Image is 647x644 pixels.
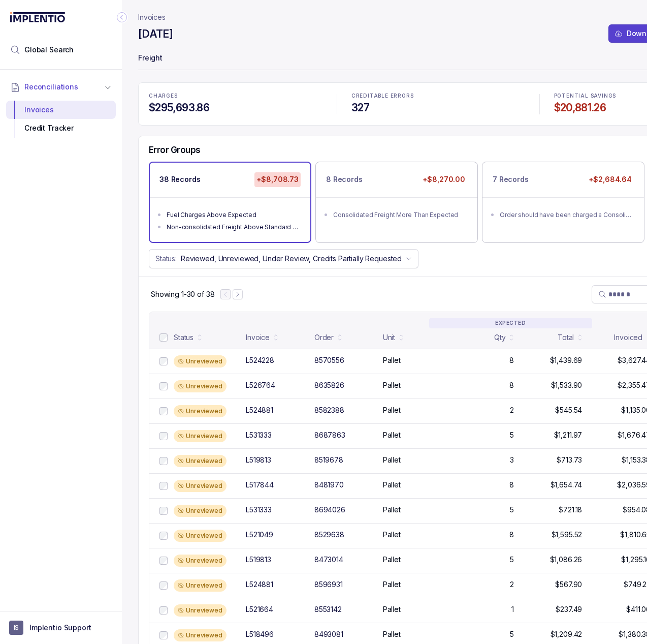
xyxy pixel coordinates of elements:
div: L521664 [246,604,273,615]
p: 3 [510,455,514,465]
button: Reconciliations [6,76,116,98]
p: Pallet [383,530,401,540]
div: Unreviewed [174,629,227,641]
p: $567.90 [555,579,582,590]
p: Pallet [383,579,401,590]
p: 8 [509,530,514,540]
div: 8553142 [314,604,342,615]
p: Showing 1-30 of 38 [151,289,214,299]
div: L519813 [246,555,271,565]
div: 8529638 [314,530,344,540]
p: +$2,684.64 [587,172,634,187]
div: Unreviewed [174,579,227,592]
p: Pallet [383,480,401,490]
div: Order [314,332,334,343]
input: checkbox-checkbox [159,407,168,415]
div: Order should have been charged a Consolidated Rate, but was charged as Non-consolidated instead [500,210,633,220]
p: 8 Records [326,174,363,185]
span: Reconciliations [24,82,78,92]
div: Consolidated Freight More Than Expected [333,210,466,220]
p: Status: [155,254,177,264]
p: $1,654.74 [551,480,583,490]
div: Status [174,332,193,343]
div: 8635826 [314,380,344,390]
button: Status:Reviewed, Unreviewed, Under Review, Credits Partially Requested [149,249,418,268]
input: checkbox-checkbox [159,581,168,590]
h4: [DATE] [138,27,173,41]
p: $545.54 [555,405,582,415]
div: L524881 [246,579,273,590]
div: Unit [383,332,395,343]
p: +$8,708.73 [254,172,301,187]
div: L521049 [246,530,273,540]
div: Unreviewed [174,380,227,392]
p: Pallet [383,380,401,390]
div: Fuel Charges Above Expected [167,210,300,220]
p: CREDITABLE ERRORS [351,93,525,99]
p: Pallet [383,405,401,415]
span: Global Search [24,45,74,55]
div: L519813 [246,455,271,465]
input: checkbox-checkbox [159,432,168,440]
input: checkbox-checkbox [159,631,168,639]
div: Invoices [14,101,108,119]
div: 8519678 [314,455,343,465]
div: Unreviewed [174,405,227,417]
div: Unreviewed [174,604,227,617]
p: Pallet [383,355,401,365]
p: $1,211.97 [554,430,583,440]
nav: breadcrumb [138,12,166,22]
div: 8582388 [314,405,344,415]
p: $713.73 [557,455,582,465]
p: Pallet [383,555,401,565]
div: Remaining page entries [151,289,214,299]
div: Unreviewed [174,505,227,517]
p: Pallet [383,455,401,465]
input: checkbox-checkbox [159,357,168,365]
span: User initials [9,621,23,635]
div: Non-consolidated Freight Above Standard Deviation [167,222,300,232]
div: Invoiced [614,332,642,343]
p: 2 [510,579,514,590]
input: checkbox-checkbox [159,382,168,390]
p: 8 [509,380,514,390]
div: Collapse Icon [116,11,128,23]
p: $1,533.90 [551,380,583,390]
p: $721.18 [559,505,582,515]
p: Implentio Support [29,623,91,633]
div: Total [558,332,574,343]
div: L518496 [246,629,274,639]
input: checkbox-checkbox [159,457,168,465]
p: $1,086.26 [550,555,583,565]
div: Invoice [246,332,270,343]
p: 1 [511,604,514,615]
p: 5 [510,629,514,639]
div: Qty [494,332,506,343]
h4: 327 [351,101,525,115]
div: Reconciliations [6,99,116,140]
p: Pallet [383,629,401,639]
div: L526764 [246,380,275,390]
div: Unreviewed [174,430,227,442]
p: 2 [510,405,514,415]
p: Reviewed, Unreviewed, Under Review, Credits Partially Requested [181,254,402,264]
p: EXPECTED [429,318,592,328]
p: Pallet [383,505,401,515]
a: Invoices [138,12,166,22]
div: Unreviewed [174,555,227,567]
p: 5 [510,430,514,440]
div: L524881 [246,405,273,415]
p: $1,595.52 [552,530,583,540]
div: 8473014 [314,555,343,565]
input: checkbox-checkbox [159,532,168,540]
div: L524228 [246,355,274,365]
p: $1,439.69 [550,355,583,365]
div: 8596931 [314,579,343,590]
input: checkbox-checkbox [159,606,168,615]
p: 8 [509,355,514,365]
p: +$8,270.00 [420,172,467,187]
button: User initialsImplentio Support [9,621,113,635]
p: 38 Records [159,174,201,185]
div: 8493081 [314,629,343,639]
